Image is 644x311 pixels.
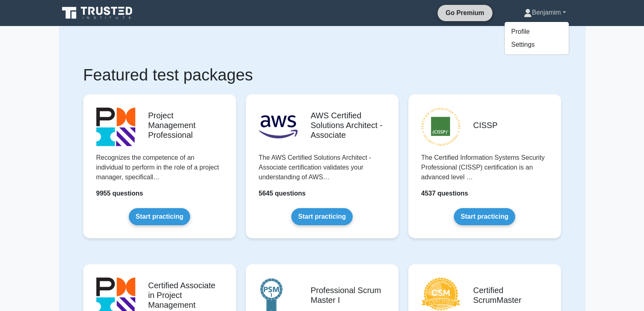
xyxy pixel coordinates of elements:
a: Profile [505,25,569,38]
ul: Benjamim [504,22,569,55]
a: Start practicing [291,208,353,225]
a: Start practicing [129,208,190,225]
a: Benjamim [504,4,585,21]
h1: Featured test packages [83,65,561,85]
a: Settings [505,38,569,51]
a: Start practicing [454,208,515,225]
a: Go Premium [441,8,489,18]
